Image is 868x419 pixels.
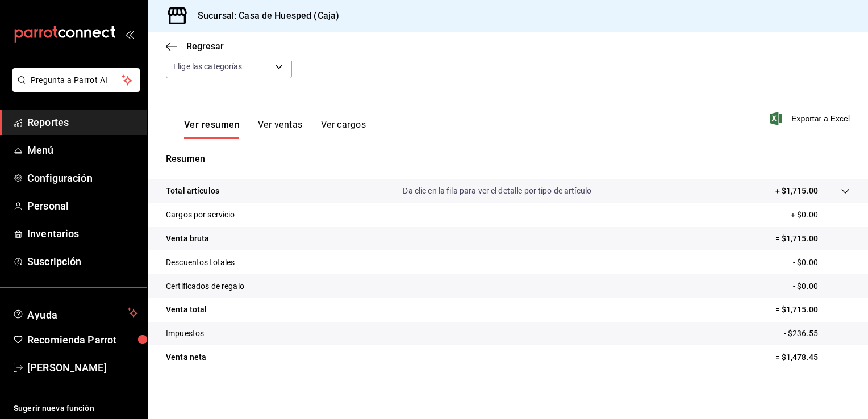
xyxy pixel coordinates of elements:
span: Pregunta a Parrot AI [31,74,122,86]
p: = $1,478.45 [775,351,850,363]
p: + $1,715.00 [775,185,818,197]
span: Inventarios [27,226,138,241]
span: Menú [27,143,138,158]
button: Ver resumen [184,119,240,139]
p: Total artículos [166,185,219,197]
p: Certificados de regalo [166,280,244,292]
p: = $1,715.00 [775,304,850,316]
p: Venta neta [166,351,206,363]
p: Venta total [166,304,207,316]
p: Cargos por servicio [166,209,235,221]
button: Regresar [166,41,224,52]
span: Recomienda Parrot [27,332,138,347]
span: Configuración [27,170,138,186]
span: Suscripción [27,254,138,269]
span: [PERSON_NAME] [27,360,138,375]
h3: Sucursal: Casa de Huesped (Caja) [189,9,339,23]
span: Personal [27,198,138,213]
span: Ayuda [27,306,123,320]
p: = $1,715.00 [775,233,850,245]
button: open_drawer_menu [125,30,134,39]
p: - $0.00 [793,257,850,269]
button: Ver cargos [321,119,366,139]
div: navigation tabs [184,119,366,139]
button: Ver ventas [258,119,303,139]
p: Impuestos [166,328,204,340]
p: - $236.55 [784,328,850,340]
p: Resumen [166,152,850,166]
p: + $0.00 [791,209,850,221]
a: Pregunta a Parrot AI [8,82,140,94]
button: Pregunta a Parrot AI [12,68,140,92]
span: Elige las categorías [173,61,243,72]
p: Venta bruta [166,233,209,245]
span: Reportes [27,115,138,130]
p: - $0.00 [793,280,850,292]
span: Regresar [186,41,224,52]
p: Descuentos totales [166,257,235,269]
p: Da clic en la fila para ver el detalle por tipo de artículo [403,185,591,197]
button: Exportar a Excel [772,112,850,125]
span: Sugerir nueva función [14,403,138,414]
